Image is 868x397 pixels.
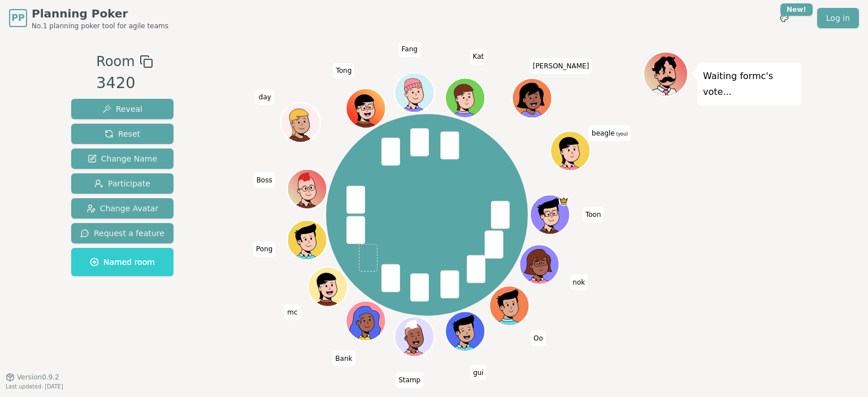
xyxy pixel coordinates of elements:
button: Version0.9.2 [6,373,59,382]
button: Reset [71,124,173,144]
span: Click to change your name [570,274,588,290]
button: Change Avatar [71,198,173,219]
span: Click to change your name [333,63,354,78]
button: New! [774,8,795,28]
p: Waiting for mc 's vote... [703,68,796,100]
button: Request a feature [71,223,173,243]
span: Click to change your name [284,304,300,320]
span: Click to change your name [470,365,487,381]
span: Click to change your name [531,330,546,346]
button: Click to change your avatar [552,132,589,169]
span: Request a feature [80,228,164,239]
button: Change Name [71,149,173,169]
button: Participate [71,173,173,194]
span: Reset [105,128,140,139]
span: Click to change your name [583,207,604,223]
button: Named room [71,248,173,276]
span: Room [96,51,134,72]
span: Click to change your name [253,241,275,257]
span: Click to change your name [470,49,487,64]
span: Planning Poker [32,6,168,21]
span: PP [11,11,24,25]
span: Click to change your name [256,89,274,105]
span: Click to change your name [254,172,275,188]
span: Click to change your name [396,372,423,388]
span: No.1 planning poker tool for agile teams [32,21,168,30]
span: Named room [90,256,155,268]
span: Participate [94,178,150,189]
div: 3420 [96,72,153,95]
a: Log in [817,8,859,28]
span: Change Name [88,153,157,164]
span: (you) [615,132,628,137]
span: Click to change your name [399,42,420,58]
span: Click to change your name [332,351,355,367]
a: PPPlanning PokerNo.1 planning poker tool for agile teams [9,6,168,30]
span: Toon is the host [558,196,568,206]
button: Reveal [71,99,173,119]
span: Click to change your name [589,125,631,141]
span: Version 0.9.2 [17,373,59,382]
span: Click to change your name [530,58,592,74]
span: Change Avatar [86,203,159,214]
span: Last updated: [DATE] [6,383,63,390]
span: Reveal [102,103,142,115]
div: New! [780,3,813,16]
